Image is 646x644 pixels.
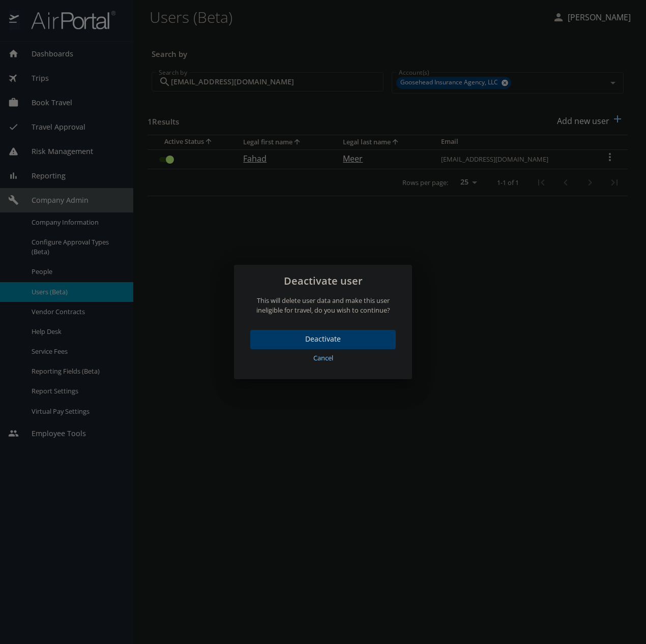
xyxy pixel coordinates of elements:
[246,273,400,289] h2: Deactivate user
[250,349,396,367] button: Cancel
[258,333,388,346] span: Deactivate
[250,330,396,350] button: Deactivate
[254,352,392,364] span: Cancel
[246,296,400,315] p: This will delete user data and make this user ineligible for travel, do you wish to continue?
